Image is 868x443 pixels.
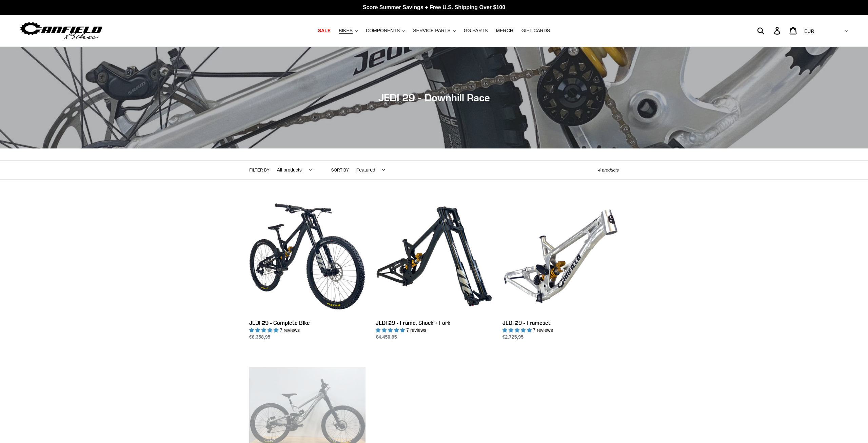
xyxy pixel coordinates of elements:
label: Sort by [331,167,349,173]
span: MERCH [496,28,513,34]
a: SALE [315,26,334,35]
a: GG PARTS [460,26,491,35]
input: Search [761,23,778,38]
span: GG PARTS [464,28,488,34]
span: JEDI 29 - Downhill Race [378,92,490,104]
span: SALE [318,28,331,34]
span: BIKES [339,28,353,34]
span: SERVICE PARTS [413,28,450,34]
button: BIKES [335,26,361,35]
img: Canfield Bikes [19,20,103,41]
span: GIFT CARDS [521,28,550,34]
button: COMPONENTS [362,26,408,35]
a: MERCH [493,26,517,35]
a: GIFT CARDS [518,26,554,35]
label: Filter by [249,167,270,173]
button: SERVICE PARTS [410,26,459,35]
span: COMPONENTS [366,28,400,34]
span: 4 products [598,167,619,173]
